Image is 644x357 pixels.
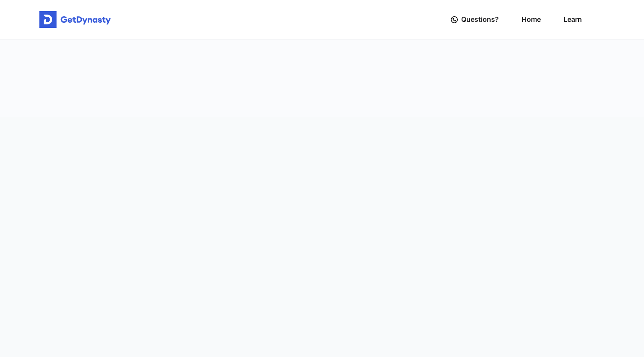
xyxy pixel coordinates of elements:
a: Home [522,7,541,32]
a: Questions? [451,7,499,32]
span: Questions? [461,12,499,27]
a: Learn [563,7,582,32]
img: Get started for free with Dynasty Trust Company [39,11,111,28]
